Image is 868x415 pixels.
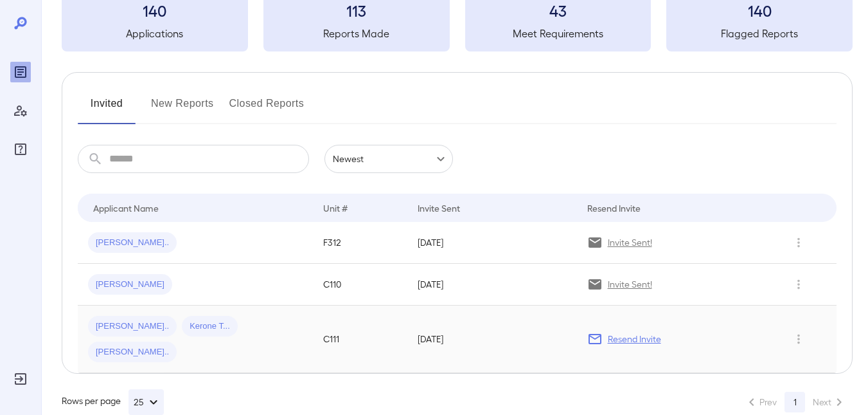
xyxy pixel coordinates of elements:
[88,237,177,249] span: [PERSON_NAME]..
[313,306,407,373] td: C111
[608,278,652,291] p: Invite Sent!
[587,200,641,216] div: Resend Invite
[738,392,853,412] nav: pagination navigation
[93,200,159,216] div: Applicant Name
[88,320,177,333] span: [PERSON_NAME]..
[418,200,460,216] div: Invite Sent
[666,26,853,41] h5: Flagged Reports
[788,329,809,349] button: Row Actions
[229,93,305,124] button: Closed Reports
[313,264,407,306] td: C110
[324,145,453,173] div: Newest
[313,222,407,264] td: F312
[182,320,238,333] span: Kerone T...
[465,26,651,41] h5: Meet Requirements
[788,274,809,295] button: Row Actions
[78,93,136,124] button: Invited
[407,264,577,306] td: [DATE]
[784,392,805,412] button: page 1
[10,369,31,389] div: Log Out
[788,232,809,253] button: Row Actions
[10,62,31,82] div: Reports
[151,93,214,124] button: New Reports
[88,346,177,358] span: [PERSON_NAME]..
[407,222,577,264] td: [DATE]
[323,200,348,216] div: Unit #
[407,306,577,373] td: [DATE]
[608,236,652,249] p: Invite Sent!
[62,26,248,41] h5: Applications
[128,389,164,415] button: 25
[10,100,31,121] div: Manage Users
[62,389,164,415] div: Rows per page
[608,333,661,346] p: Resend Invite
[10,139,31,160] div: FAQ
[88,279,172,291] span: [PERSON_NAME]
[263,26,450,41] h5: Reports Made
